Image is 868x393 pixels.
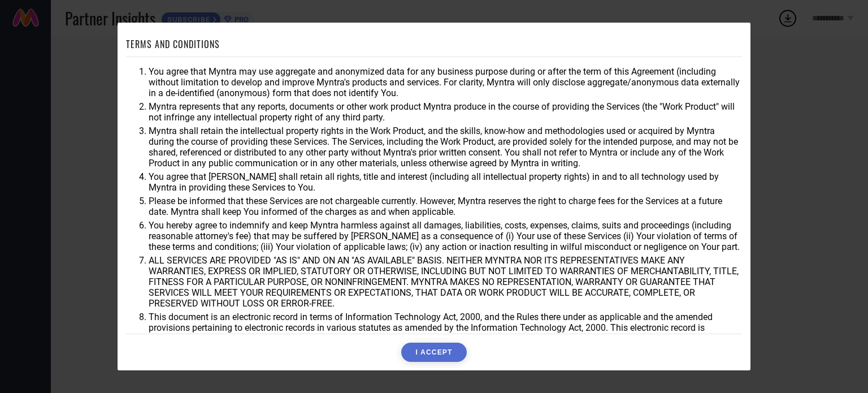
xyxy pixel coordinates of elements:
li: You agree that [PERSON_NAME] shall retain all rights, title and interest (including all intellect... [149,171,742,193]
li: You hereby agree to indemnify and keep Myntra harmless against all damages, liabilities, costs, e... [149,220,742,252]
li: Myntra shall retain the intellectual property rights in the Work Product, and the skills, know-ho... [149,126,742,169]
li: ALL SERVICES ARE PROVIDED "AS IS" AND ON AN "AS AVAILABLE" BASIS. NEITHER MYNTRA NOR ITS REPRESEN... [149,255,742,309]
li: Please be informed that these Services are not chargeable currently. However, Myntra reserves the... [149,196,742,217]
li: You agree that Myntra may use aggregate and anonymized data for any business purpose during or af... [149,66,742,98]
li: Myntra represents that any reports, documents or other work product Myntra produce in the course ... [149,101,742,123]
button: I ACCEPT [401,343,466,362]
li: This document is an electronic record in terms of Information Technology Act, 2000, and the Rules... [149,312,742,344]
h1: TERMS AND CONDITIONS [126,37,220,51]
